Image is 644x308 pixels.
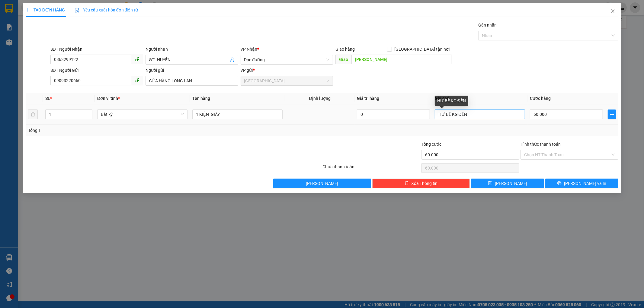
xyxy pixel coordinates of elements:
[135,78,139,83] span: phone
[564,180,606,187] span: [PERSON_NAME] và In
[608,112,616,117] span: plus
[351,55,452,64] input: Dọc đường
[244,76,330,85] span: Sài Gòn
[51,23,83,28] b: [DOMAIN_NAME]
[435,96,468,106] div: HƯ BỂ KG ĐỀN
[306,180,338,187] span: [PERSON_NAME]
[97,96,120,101] span: Đơn vị tính
[392,46,452,52] span: [GEOGRAPHIC_DATA] tận nơi
[66,8,80,22] img: logo.jpg
[50,67,143,74] div: SĐT Người Gửi
[37,9,60,37] b: Gửi khách hàng
[421,142,441,147] span: Tổng cước
[241,67,333,74] div: VP gửi
[146,67,238,74] div: Người gửi
[192,96,210,101] span: Tên hàng
[273,179,371,188] button: [PERSON_NAME]
[411,180,437,187] span: Xóa Thông tin
[50,46,143,52] div: SĐT Người Nhận
[335,47,355,52] span: Giao hàng
[610,9,615,14] span: close
[241,47,258,52] span: VP Nhận
[357,96,379,101] span: Giá trị hàng
[75,8,79,13] img: icon
[26,8,65,12] span: TẠO ĐƠN HÀNG
[322,164,421,174] div: Chưa thanh toán
[557,181,562,186] span: printer
[405,181,409,186] span: delete
[230,57,235,62] span: user-add
[530,96,551,101] span: Cước hàng
[545,179,618,188] button: printer[PERSON_NAME] và In
[521,142,561,147] label: Hình thức thanh toán
[495,180,527,187] span: [PERSON_NAME]
[28,110,38,119] button: delete
[604,3,621,20] button: Close
[488,181,492,186] span: save
[51,29,83,36] li: (c) 2017
[309,96,331,101] span: Định lượng
[135,57,139,62] span: phone
[26,8,30,12] span: plus
[101,110,184,119] span: Bất kỳ
[146,46,238,52] div: Người nhận
[432,93,527,104] th: Ghi chú
[28,127,248,134] div: Tổng: 1
[478,23,497,27] label: Gán nhãn
[357,110,430,119] input: 0
[435,110,525,119] input: Ghi Chú
[335,55,351,64] span: Giao
[75,8,138,12] span: Yêu cầu xuất hóa đơn điện tử
[8,39,27,67] b: Xe Đăng Nhân
[192,110,283,119] input: VD: Bàn, Ghế
[471,179,544,188] button: save[PERSON_NAME]
[244,55,330,64] span: Dọc đường
[372,179,470,188] button: deleteXóa Thông tin
[45,96,50,101] span: SL
[608,110,616,119] button: plus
